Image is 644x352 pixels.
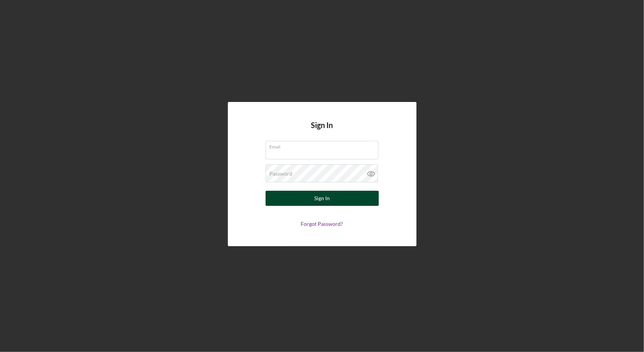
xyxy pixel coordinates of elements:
h4: Sign In [311,121,333,141]
label: Email [270,141,378,150]
div: Sign In [314,191,330,206]
button: Sign In [266,191,379,206]
a: Forgot Password? [301,221,343,227]
label: Password [270,171,293,177]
